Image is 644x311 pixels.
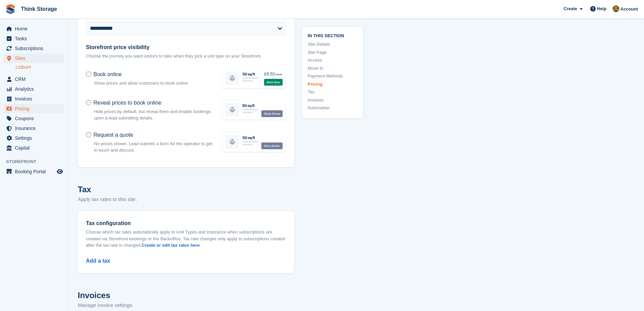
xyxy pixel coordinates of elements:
a: menu [3,133,64,143]
span: Book online [93,71,122,77]
span: Storefront [6,158,67,165]
a: Automation [308,105,358,111]
span: CRM [15,74,55,84]
input: Request a quote [86,132,91,137]
a: menu [3,24,64,34]
a: menu [3,114,64,123]
span: In this section [308,32,358,38]
span: Invoices [15,94,55,104]
p: Choose which tax rates automatically apply to Unit Types and Insurance when subscriptions are cre... [86,229,286,249]
span: Settings [15,133,55,143]
a: Create or edit tax rates here [142,243,200,248]
a: menu [3,84,64,94]
span: Booking Portal [15,167,55,176]
span: Capital [15,143,55,153]
a: menu [3,34,64,43]
a: menu [3,167,64,176]
a: Payment Methods [308,73,358,80]
span: Create [564,5,577,12]
span: Insurance [15,124,55,133]
p: Manage invoice settings. [78,302,294,309]
p: Choose the journey you want visitors to take when they pick a unit type on your Storefront. [86,53,286,60]
p: Show prices and allow customers to book online. [94,80,213,87]
input: Book online [86,71,91,77]
p: Hide prices by default, but reveal them and enable bookings upon a lead submitting details. [94,108,213,121]
a: Site Page [308,49,358,55]
a: Preview store [56,168,64,176]
a: Pricing [308,81,358,87]
label: Storefront price visibility [86,43,286,51]
span: Sites [15,53,55,63]
a: menu [3,94,64,104]
p: No prices shown. Lead submits a form for the operator to get in touch and discuss. [94,140,213,154]
a: Move In [308,65,358,71]
a: Tax [308,89,358,95]
a: Invoices [308,96,358,103]
input: Reveal prices to book online [86,100,91,105]
span: Account [620,6,638,13]
a: menu [3,124,64,133]
a: menu [3,53,64,63]
p: Apply tax rates to this site. [78,196,294,203]
img: Gavin Mackie [613,5,619,12]
a: Site Details [308,41,358,48]
img: stora-icon-8386f47178a22dfd0bd8f6a31ec36ba5ce8667c1dd55bd0f319d3a0aa187defe.svg [5,4,16,14]
span: Analytics [15,84,55,94]
span: Pricing [15,104,55,113]
a: Think Storage [18,3,60,15]
span: Help [597,5,606,12]
span: Request a quote [93,132,133,138]
h2: Tax [78,183,294,196]
span: Coupons [15,114,55,123]
a: menu [3,143,64,153]
a: menu [3,44,64,53]
a: menu [3,104,64,113]
div: Tax configuration [86,219,286,227]
a: menu [3,74,64,84]
span: Tasks [15,34,55,43]
span: Reveal prices to book online [93,100,161,106]
span: Subscriptions [15,44,55,53]
a: Access [308,57,358,64]
h2: Invoices [78,289,294,302]
div: Add a tax [86,249,286,265]
a: Lisburn [16,64,64,70]
span: Home [15,24,55,34]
